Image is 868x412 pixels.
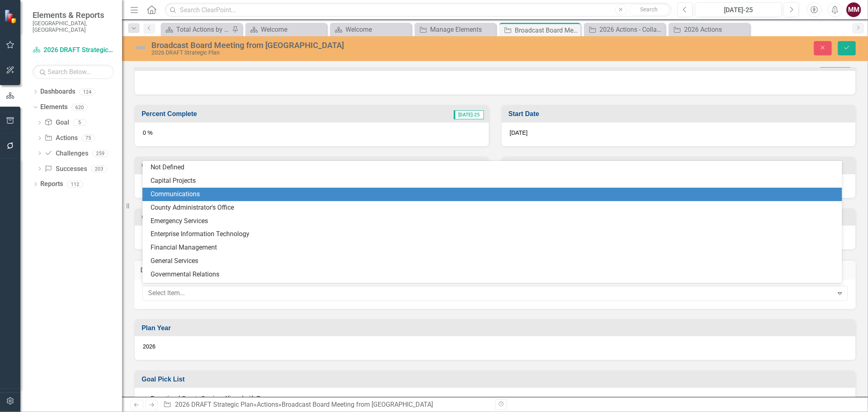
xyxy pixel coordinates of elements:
[79,88,95,95] div: 124
[151,256,837,266] div: General Services
[599,24,663,35] div: 2026 Actions - Collaborators and Owners PDS
[151,217,837,226] div: Emergency Services
[40,103,68,112] a: Elements
[44,134,77,143] a: Actions
[163,400,489,410] div: » »
[695,2,782,17] button: [DATE]-25
[629,4,669,15] button: Search
[142,162,485,169] h3: Completed
[151,270,837,279] div: Governmental Relations
[91,165,107,172] div: 203
[4,9,18,23] img: ClearPoint Strategy
[135,123,489,146] div: 0 %
[151,190,837,199] div: Communications
[40,87,75,96] a: Dashboards
[698,5,779,15] div: [DATE]-25
[151,395,284,401] span: Exceptional County Services Aligned with Resources
[151,163,837,172] div: Not Defined
[176,24,230,35] div: Total Actions by Type
[33,65,114,79] input: Search Below...
[151,50,541,56] div: 2026 DRAFT Strategic Plan
[163,24,230,35] a: Total Actions by Type
[640,6,658,13] span: Search
[345,24,409,35] div: Welcome
[332,24,409,35] a: Welcome
[140,267,850,274] h3: Department
[67,181,83,188] div: 112
[44,149,88,158] a: Challenges
[175,401,254,408] a: 2026 DRAFT Strategic Plan
[151,41,541,50] div: Broadcast Board Meeting from [GEOGRAPHIC_DATA]
[151,203,837,213] div: County Administrator's Office
[515,25,579,35] div: Broadcast Board Meeting from [GEOGRAPHIC_DATA]
[134,41,147,54] img: Not Defined
[135,226,489,249] div: Not Completed
[142,376,851,383] h3: Goal Pick List
[586,24,663,35] a: 2026 Actions - Collaborators and Owners PDS
[282,401,433,408] div: Broadcast Board Meeting from [GEOGRAPHIC_DATA]
[143,343,155,350] span: 2026
[44,118,69,127] a: Goal
[846,2,861,17] button: MM
[40,180,63,189] a: Reports
[44,164,87,174] a: Successes
[247,24,325,35] a: Welcome
[165,3,671,17] input: Search ClearPoint...
[33,46,114,55] a: 2026 DRAFT Strategic Plan
[73,119,86,126] div: 5
[33,20,114,33] small: [GEOGRAPHIC_DATA], [GEOGRAPHIC_DATA]
[509,110,852,118] h3: Start Date
[151,243,837,252] div: Financial Management
[92,150,108,157] div: 259
[142,110,362,118] h3: Percent Complete
[151,176,837,186] div: Capital Projects
[671,24,748,35] a: 2026 Actions
[261,24,325,35] div: Welcome
[82,135,95,142] div: 75
[454,110,484,119] span: [DATE]-25
[257,401,278,408] a: Actions
[142,324,851,332] h3: Plan Year
[510,129,528,136] span: [DATE]
[430,24,494,35] div: Manage Elements
[684,24,748,35] div: 2026 Actions
[33,10,114,20] span: Elements & Reports
[142,214,485,221] h3: Completed Date
[151,230,837,239] div: Enterprise Information Technology
[417,24,494,35] a: Manage Elements
[72,104,87,111] div: 620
